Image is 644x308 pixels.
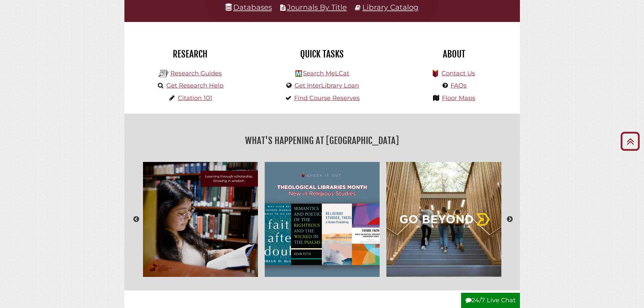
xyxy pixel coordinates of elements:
h2: Quick Tasks [261,48,383,60]
a: Get InterLibrary Loan [294,82,359,89]
a: FAQs [451,82,467,89]
a: Journals By Title [287,3,347,11]
a: Back to Top [618,136,642,147]
img: Hekman Library Logo [159,69,169,79]
a: Databases [225,3,272,11]
h2: What's Happening at [GEOGRAPHIC_DATA] [129,133,515,148]
h2: Research [129,48,251,60]
img: Learning through scholarship, growing in wisdom. [140,159,261,280]
button: Next [506,216,513,223]
a: Contact Us [442,70,475,77]
h2: About [393,48,515,60]
a: Library Catalog [362,3,419,11]
button: Previous [133,216,140,223]
a: Get Research Help [166,82,223,89]
a: Search MeLCat [303,70,349,77]
img: Hekman Library Logo [295,70,302,77]
a: Citation 101 [178,94,212,102]
a: Research Guides [170,70,222,77]
img: Go Beyond [383,159,505,280]
img: Selection of new titles in theology book covers to celebrate Theological Libraries Month [261,159,383,280]
a: Floor Maps [442,94,475,102]
a: Find Course Reserves [294,94,360,102]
